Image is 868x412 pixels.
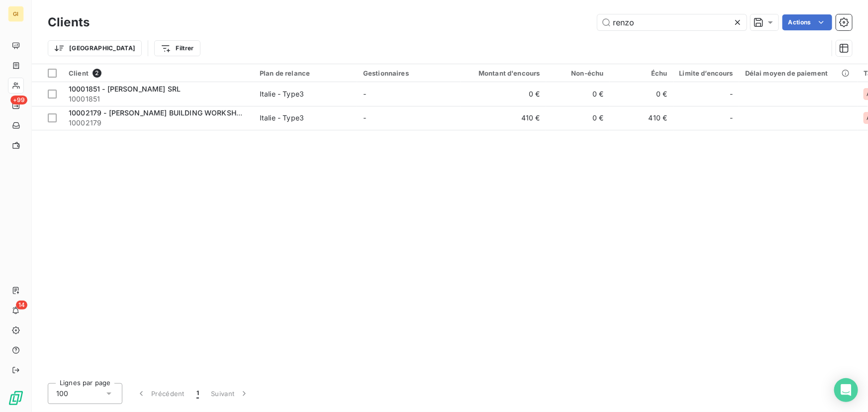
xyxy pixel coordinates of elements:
[93,69,101,78] span: 2
[597,14,747,30] input: Rechercher
[69,94,248,104] span: 10001851
[8,390,24,406] img: Logo LeanPay
[48,13,90,31] h3: Clients
[730,113,733,123] span: -
[69,108,262,117] span: 10002179 - [PERSON_NAME] BUILDING WORKSHOP SRL
[16,301,27,309] span: 14
[610,106,674,130] td: 410 €
[191,383,205,404] button: 1
[363,90,366,98] span: -
[679,69,733,77] div: Limite d’encours
[154,40,200,56] button: Filtrer
[205,383,255,404] button: Suivant
[130,383,191,404] button: Précédent
[10,96,27,104] span: +99
[610,82,674,106] td: 0 €
[546,82,610,106] td: 0 €
[834,378,858,402] div: Open Intercom Messenger
[546,106,610,130] td: 0 €
[69,69,89,77] span: Client
[196,389,199,399] span: 1
[8,6,24,22] div: GI
[745,69,852,77] div: Délai moyen de paiement
[69,85,181,93] span: 10001851 - [PERSON_NAME] SRL
[260,113,304,123] div: Italie - Type3
[363,69,455,77] div: Gestionnaires
[730,89,733,99] span: -
[260,69,351,77] div: Plan de relance
[69,118,248,128] span: 10002179
[48,40,142,56] button: [GEOGRAPHIC_DATA]
[461,82,546,106] td: 0 €
[56,389,68,399] span: 100
[363,113,366,122] span: -
[467,69,540,77] div: Montant d'encours
[616,69,668,77] div: Échu
[260,89,304,99] div: Italie - Type3
[782,14,832,30] button: Actions
[461,106,546,130] td: 410 €
[552,69,604,77] div: Non-échu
